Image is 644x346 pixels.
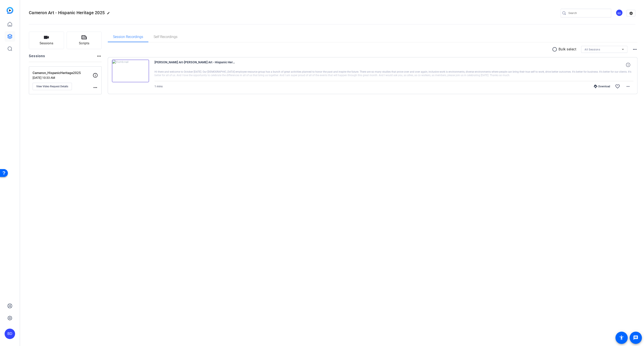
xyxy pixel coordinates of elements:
[585,48,600,51] span: All Sessions
[616,9,623,17] ngx-avatar: Baron Dorff
[592,85,612,88] div: Download
[29,32,64,49] button: Sessions
[619,335,624,340] mat-icon: accessibility
[615,84,620,89] mat-icon: favorite_border
[33,76,93,79] p: [DATE] 10:33 AM
[154,85,163,88] span: 1 mins
[559,47,576,52] p: Bulk select
[154,35,177,39] span: Self Recordings
[29,10,105,15] span: Cameron Art - Hispanic Heritage 2025
[67,32,102,49] button: Scripts
[632,47,637,52] mat-icon: more_horiz
[113,35,143,39] span: Session Recordings
[93,85,98,90] mat-icon: more_horiz
[568,10,608,16] input: Search
[552,47,559,52] mat-icon: radio_button_unchecked
[40,41,53,46] span: Sessions
[29,53,45,62] h2: Sessions
[33,71,93,76] p: Cameron_HispanicHeritage2025
[96,53,102,59] mat-icon: more_horiz
[79,41,89,46] span: Scripts
[627,10,635,17] mat-icon: settings
[112,60,149,82] img: thumb-nail
[33,83,72,90] button: View Video Request Details
[616,9,623,16] div: BD
[36,85,68,88] span: View Video Request Details
[633,335,638,340] mat-icon: message
[5,329,15,339] div: BD
[625,84,631,89] mat-icon: more_horiz
[7,7,13,14] img: blue-gradient.svg
[154,60,235,70] span: [PERSON_NAME] Art-[PERSON_NAME] Art - Hispanic Heritage 2025-Cameron-HispanicHeritage2025-1759419...
[107,12,112,17] mat-icon: edit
